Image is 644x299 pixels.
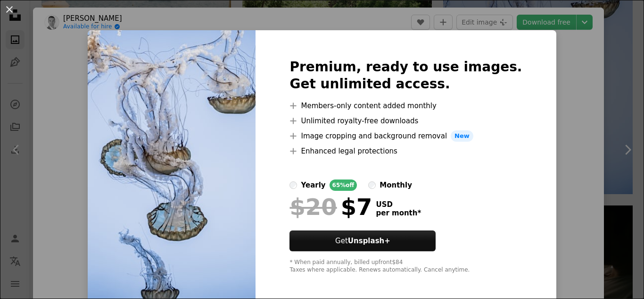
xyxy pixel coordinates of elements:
[289,195,372,219] div: $7
[289,259,522,274] div: * When paid annually, billed upfront $84 Taxes where applicable. Renews automatically. Cancel any...
[451,130,473,142] span: New
[289,181,297,189] input: yearly65%off
[368,181,376,189] input: monthly
[289,115,522,127] li: Unlimited royalty-free downloads
[289,100,522,111] li: Members-only content added monthly
[289,231,436,251] button: GetUnsplash+
[289,145,522,157] li: Enhanced legal protections
[348,237,390,245] strong: Unsplash+
[376,200,421,209] span: USD
[330,179,357,191] div: 65% off
[289,59,522,93] h2: Premium, ready to use images. Get unlimited access.
[289,130,522,142] li: Image cropping and background removal
[289,195,337,219] span: $20
[301,179,325,191] div: yearly
[380,179,412,191] div: monthly
[376,209,421,217] span: per month *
